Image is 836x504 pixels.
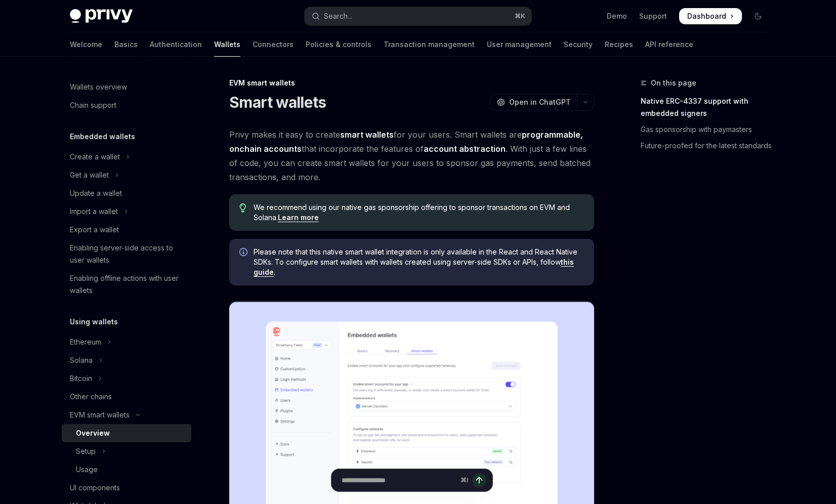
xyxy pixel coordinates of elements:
a: Native ERC-4337 support with embedded signers [641,93,774,121]
button: Send message [472,473,486,487]
a: Usage [62,460,191,479]
a: Support [639,11,667,21]
a: Security [564,32,593,57]
a: account abstraction [424,144,506,154]
div: Overview [76,427,110,439]
input: Ask a question... [342,469,456,491]
a: Learn more [278,213,319,222]
button: Open in ChatGPT [490,94,577,111]
a: Authentication [150,32,202,57]
a: Chain support [62,96,191,114]
div: Usage [76,464,98,476]
div: EVM smart wallets [70,409,130,421]
span: Dashboard [687,11,726,21]
a: Transaction management [384,32,475,57]
span: Privy makes it easy to create for your users. Smart wallets are that incorporate the features of ... [229,128,594,184]
span: We recommend using our native gas sponsorship offering to sponsor transactions on EVM and Solana. [254,202,584,223]
div: Setup [76,445,96,457]
span: ⌘ K [515,12,525,20]
button: Toggle Solana section [62,351,191,369]
div: Enabling server-side access to user wallets [70,242,185,266]
div: Other chains [70,391,112,403]
button: Toggle Setup section [62,442,191,460]
a: Export a wallet [62,221,191,239]
h5: Using wallets [70,316,118,328]
a: UI components [62,479,191,497]
button: Toggle EVM smart wallets section [62,406,191,424]
div: Solana [70,354,93,366]
div: Export a wallet [70,224,119,236]
button: Toggle Bitcoin section [62,369,191,388]
a: Other chains [62,388,191,406]
a: Recipes [605,32,633,57]
a: User management [487,32,552,57]
button: Toggle dark mode [750,8,766,24]
a: Enabling offline actions with user wallets [62,269,191,300]
a: Wallets overview [62,78,191,96]
div: Update a wallet [70,187,122,199]
button: Toggle Import a wallet section [62,202,191,221]
img: dark logo [70,9,133,23]
a: Gas sponsorship with paymasters [641,121,774,138]
strong: smart wallets [340,130,394,140]
button: Open search [305,7,531,25]
div: Enabling offline actions with user wallets [70,272,185,297]
a: Welcome [70,32,102,57]
button: Toggle Ethereum section [62,333,191,351]
span: Please note that this native smart wallet integration is only available in the React and React Na... [254,247,584,277]
svg: Info [239,248,249,258]
a: Update a wallet [62,184,191,202]
a: Connectors [253,32,294,57]
div: Ethereum [70,336,101,348]
span: Open in ChatGPT [509,97,571,107]
div: Chain support [70,99,116,111]
button: Toggle Create a wallet section [62,148,191,166]
a: Enabling server-side access to user wallets [62,239,191,269]
a: Wallets [214,32,240,57]
a: Future-proofed for the latest standards [641,138,774,154]
div: UI components [70,482,120,494]
a: Basics [114,32,138,57]
a: Policies & controls [306,32,371,57]
a: Demo [607,11,627,21]
div: EVM smart wallets [229,78,594,88]
span: On this page [651,77,696,89]
a: API reference [645,32,693,57]
a: Dashboard [679,8,742,24]
a: Overview [62,424,191,442]
div: Import a wallet [70,205,118,218]
button: Toggle Get a wallet section [62,166,191,184]
div: Search... [324,10,352,22]
h1: Smart wallets [229,93,326,111]
div: Get a wallet [70,169,109,181]
div: Create a wallet [70,151,120,163]
svg: Tip [239,203,246,213]
div: Bitcoin [70,372,92,385]
div: Wallets overview [70,81,127,93]
h5: Embedded wallets [70,131,135,143]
